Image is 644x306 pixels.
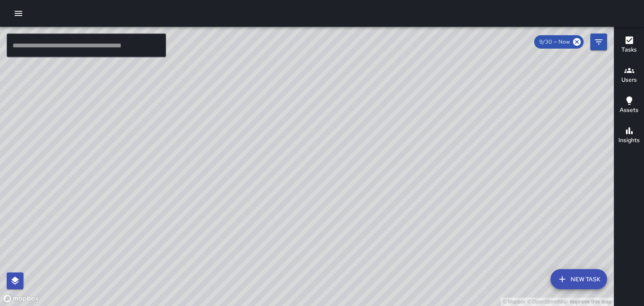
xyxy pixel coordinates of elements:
button: New Task [551,269,607,289]
button: Filters [590,34,607,50]
h6: Tasks [621,45,637,54]
button: Tasks [614,30,644,60]
button: Users [614,60,644,91]
h6: Assets [620,106,639,115]
span: 9/30 — Now [534,38,575,46]
h6: Insights [618,136,640,145]
div: 9/30 — Now [534,35,584,49]
button: Assets [614,91,644,121]
button: Insights [614,121,644,151]
h6: Users [621,75,637,85]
